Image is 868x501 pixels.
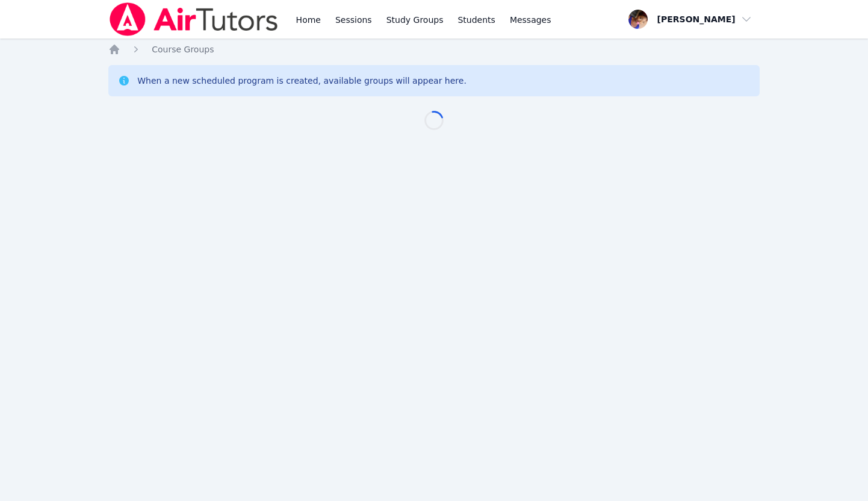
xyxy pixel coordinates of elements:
span: Messages [510,14,551,26]
img: Air Tutors [108,2,279,36]
span: Course Groups [152,45,214,54]
div: When a new scheduled program is created, available groups will appear here. [137,75,467,87]
a: Course Groups [152,43,214,55]
nav: Breadcrumb [108,43,760,55]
